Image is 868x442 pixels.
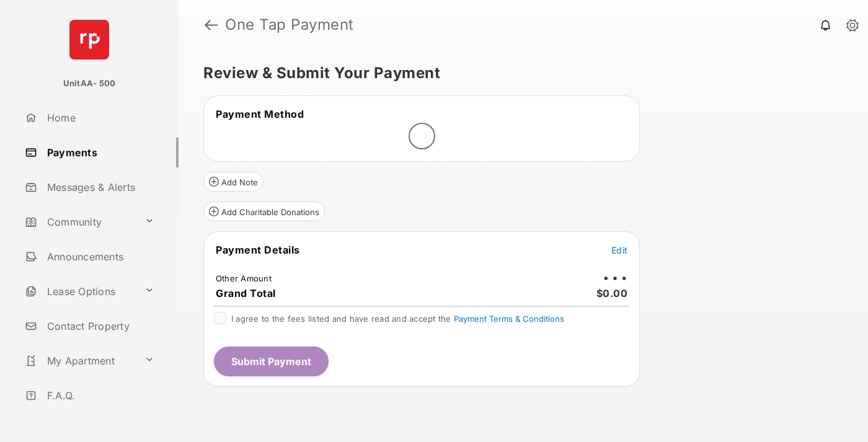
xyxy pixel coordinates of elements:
[231,314,564,324] span: I agree to the fees listed and have read and accept the
[203,66,833,81] h5: Review & Submit Your Payment
[216,287,276,299] span: Grand Total
[20,103,179,133] a: Home
[225,17,354,32] strong: One Tap Payment
[203,172,263,192] button: Add Note
[216,244,300,256] span: Payment Details
[20,207,139,237] a: Community
[454,314,564,324] button: I agree to the fees listed and have read and accept the
[20,346,139,376] a: My Apartment
[215,273,272,284] td: Other Amount
[20,381,179,410] a: F.A.Q.
[20,311,179,341] a: Contact Property
[214,347,329,376] button: Submit Payment
[203,201,325,221] button: Add Charitable Donations
[611,244,627,256] button: Edit
[216,108,304,120] span: Payment Method
[20,242,179,272] a: Announcements
[611,245,627,255] span: Edit
[20,138,179,167] a: Payments
[20,276,139,306] a: Lease Options
[596,287,628,299] span: $0.00
[63,77,116,90] p: UnitAA- 500
[20,172,179,202] a: Messages & Alerts
[69,20,109,60] img: svg+xml;base64,PHN2ZyB4bWxucz0iaHR0cDovL3d3dy53My5vcmcvMjAwMC9zdmciIHdpZHRoPSI2NCIgaGVpZ2h0PSI2NC...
